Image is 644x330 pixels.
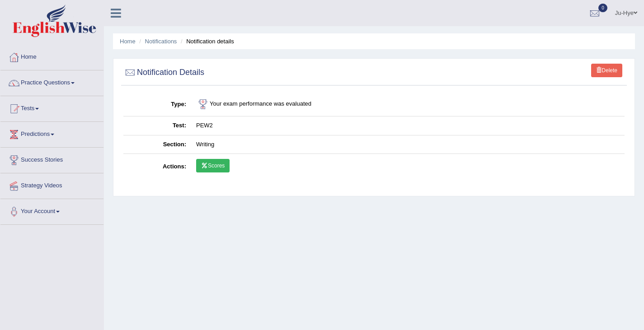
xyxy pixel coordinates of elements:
th: Type [123,93,191,116]
a: Your Account [0,199,103,222]
a: Home [0,45,103,67]
a: Delete [591,64,622,77]
a: Home [120,38,136,45]
th: Test [123,116,191,135]
td: Your exam performance was evaluated [191,93,625,116]
li: Notification details [179,37,234,46]
td: PEW2 [191,116,625,135]
a: Tests [0,96,103,119]
a: Predictions [0,122,103,144]
span: 0 [598,4,607,12]
a: Success Stories [0,148,103,170]
a: Practice Questions [0,70,103,93]
a: Notifications [145,38,177,45]
a: Strategy Videos [0,173,103,196]
th: Actions [123,154,191,180]
a: Scores [196,159,230,172]
td: Writing [191,135,625,154]
h2: Notification Details [123,66,204,79]
th: Section [123,135,191,154]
